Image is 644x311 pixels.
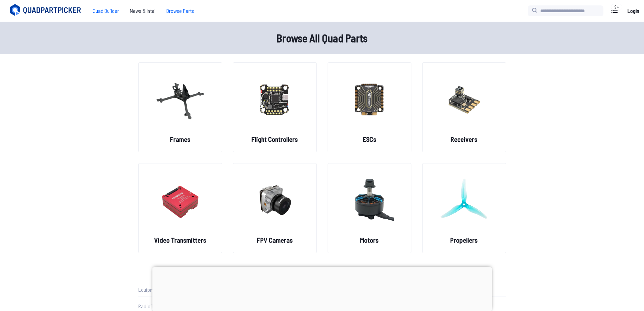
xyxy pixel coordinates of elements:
[450,235,478,245] h2: Propellers
[422,62,506,152] a: image of categoryReceivers
[251,69,299,129] img: image of category
[625,4,641,18] a: Login
[138,62,222,152] a: image of categoryFrames
[328,62,411,152] a: image of categoryESCs
[170,134,190,144] h2: Frames
[363,134,376,144] h2: ESCs
[422,163,506,253] a: image of categoryPropellers
[154,235,206,245] h2: Video Transmitters
[451,134,477,144] h2: Receivers
[152,267,492,309] iframe: Advertisement
[345,69,394,129] img: image of category
[233,62,317,152] a: image of categoryFlight Controllers
[328,163,411,253] a: image of categoryMotors
[87,4,124,18] a: Quad Builder
[156,69,205,129] img: image of category
[138,286,203,294] p: Equipment
[156,170,205,230] img: image of category
[233,163,317,253] a: image of categoryFPV Cameras
[252,134,298,144] h2: Flight Controllers
[345,170,394,230] img: image of category
[161,4,199,18] a: Browse Parts
[138,163,222,253] a: image of categoryVideo Transmitters
[251,170,299,230] img: image of category
[611,4,622,10] div: 9+
[440,69,488,129] img: image of category
[124,4,161,18] a: News & Intel
[360,235,379,245] h2: Motors
[257,235,293,245] h2: FPV Cameras
[440,170,488,230] img: image of category
[106,30,539,46] h1: Browse All Quad Parts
